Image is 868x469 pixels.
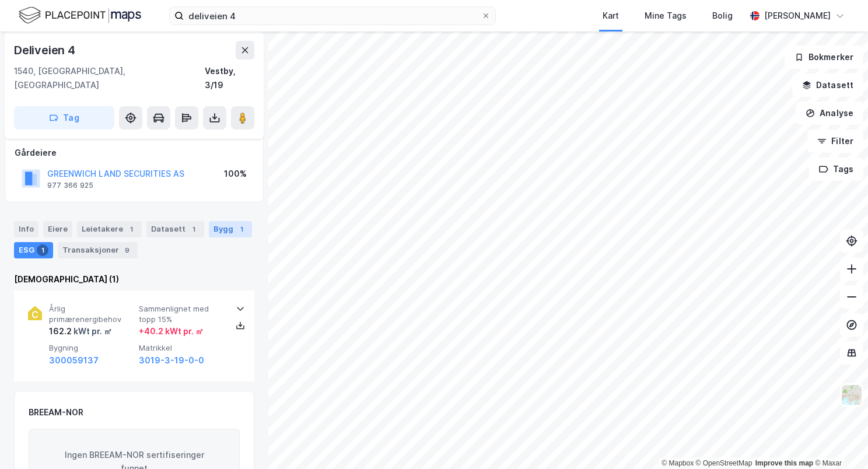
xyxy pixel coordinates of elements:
div: 1540, [GEOGRAPHIC_DATA], [GEOGRAPHIC_DATA] [14,64,205,92]
span: Matrikkel [139,343,224,353]
span: Bygning [49,343,134,353]
div: Deliveien 4 [14,41,78,60]
div: Bygg [209,221,252,237]
button: Analyse [796,101,863,125]
div: Eiere [43,221,72,237]
div: BREEAM-NOR [29,405,83,419]
div: Gårdeiere [15,146,254,160]
div: Transaksjoner [58,242,138,258]
button: Bokmerker [785,45,863,69]
div: Leietakere [77,221,142,237]
a: OpenStreetMap [696,459,752,467]
div: [DEMOGRAPHIC_DATA] (1) [14,272,254,286]
button: Tag [14,106,114,129]
button: Tags [809,157,863,181]
div: 1 [125,223,137,235]
button: 300059137 [49,353,99,367]
div: 9 [121,244,133,256]
div: 977 366 925 [47,181,93,190]
div: [PERSON_NAME] [764,9,831,23]
div: Kart [603,9,619,23]
div: Mine Tags [645,9,687,23]
div: kWt pr. ㎡ [72,324,112,338]
div: 162.2 [49,324,112,338]
iframe: Chat Widget [810,413,868,469]
div: 1 [236,223,247,235]
button: Datasett [792,73,863,97]
div: Vestby, 3/19 [205,64,254,92]
span: Årlig primærenergibehov [49,304,134,324]
div: Info [14,221,38,237]
span: Sammenlignet med topp 15% [139,304,224,324]
div: Bolig [712,9,733,23]
img: Z [841,384,863,406]
input: Søk på adresse, matrikkel, gårdeiere, leietakere eller personer [184,7,481,24]
div: 1 [188,223,199,235]
div: ESG [14,242,53,258]
div: Kontrollprogram for chat [810,413,868,469]
div: 1 [37,244,48,256]
div: + 40.2 kWt pr. ㎡ [139,324,204,338]
div: 100% [224,167,247,181]
button: 3019-3-19-0-0 [139,353,204,367]
button: Filter [807,129,863,153]
img: logo.f888ab2527a4732fd821a326f86c7f29.svg [19,5,141,26]
a: Mapbox [661,459,694,467]
a: Improve this map [755,459,813,467]
div: Datasett [146,221,204,237]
